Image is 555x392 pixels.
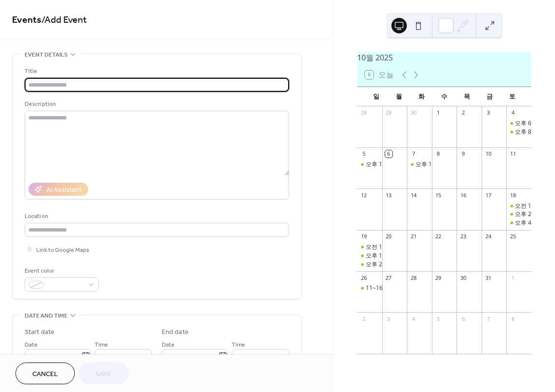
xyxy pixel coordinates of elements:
[385,191,392,199] div: 13
[25,211,287,221] div: Location
[485,150,492,158] div: 10
[515,210,550,218] div: 오후 2~4, 한*
[357,284,382,292] div: 11~16시, 정*혜
[509,274,516,281] div: 1
[360,109,367,116] div: 28
[456,87,478,106] div: 목
[459,109,467,116] div: 2
[407,160,432,169] div: 오후 12~3, 김*솔
[25,311,68,321] span: Date and time
[357,261,382,269] div: 오후 2~4, 한*우
[366,252,450,260] div: 오후 12~2, [PERSON_NAME]*연
[366,160,407,169] div: 오후 1~3, 유*지
[360,274,367,281] div: 26
[435,274,442,281] div: 29
[385,150,392,158] div: 6
[366,243,414,251] div: 오전 10~12, 한*원
[388,87,410,106] div: 월
[360,315,367,322] div: 2
[360,150,367,158] div: 5
[365,87,388,106] div: 일
[435,191,442,199] div: 15
[360,191,367,199] div: 12
[435,233,442,240] div: 22
[506,119,531,128] div: 오후 6~8, 하*수
[232,340,245,350] span: Time
[32,369,58,379] span: Cancel
[95,340,108,350] span: Time
[435,109,442,116] div: 1
[360,233,367,240] div: 19
[366,284,406,292] div: 11~16시, 정*혜
[25,50,68,60] span: Event details
[410,274,417,281] div: 28
[506,219,531,227] div: 오후 4~6, 김*석
[366,261,407,269] div: 오후 2~4, 한*우
[15,363,75,384] button: Cancel
[25,66,287,76] div: Title
[435,150,442,158] div: 8
[459,191,467,199] div: 16
[385,315,392,322] div: 3
[162,327,189,337] div: End date
[506,128,531,136] div: 오후 8~10, 김*진
[459,315,467,322] div: 6
[410,191,417,199] div: 14
[459,233,467,240] div: 23
[459,274,467,281] div: 30
[506,202,531,210] div: 오전 11~2시, 송*진
[25,99,287,109] div: Description
[459,150,467,158] div: 9
[410,150,417,158] div: 7
[25,327,55,337] div: Start date
[501,87,524,106] div: 토
[385,233,392,240] div: 20
[485,191,492,199] div: 17
[12,11,42,29] a: Events
[509,315,516,322] div: 8
[509,191,516,199] div: 18
[433,87,456,106] div: 수
[162,340,175,350] span: Date
[410,87,433,106] div: 화
[509,233,516,240] div: 25
[357,243,382,251] div: 오전 10~12, 한*원
[410,233,417,240] div: 21
[385,274,392,281] div: 27
[385,109,392,116] div: 29
[485,274,492,281] div: 31
[357,52,531,63] div: 10월 2025
[410,315,417,322] div: 4
[410,109,417,116] div: 30
[485,315,492,322] div: 7
[506,210,531,218] div: 오후 2~4, 한*
[509,150,516,158] div: 11
[36,245,89,255] span: Link to Google Maps
[42,11,87,29] span: / Add Event
[478,87,501,106] div: 금
[435,315,442,322] div: 5
[25,340,38,350] span: Date
[509,109,516,116] div: 4
[25,266,97,276] div: Event color
[485,233,492,240] div: 24
[357,252,382,260] div: 오후 12~2, 김*연
[485,109,492,116] div: 3
[416,160,499,169] div: 오후 12~3, [PERSON_NAME]*솔
[357,160,382,169] div: 오후 1~3, 유*지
